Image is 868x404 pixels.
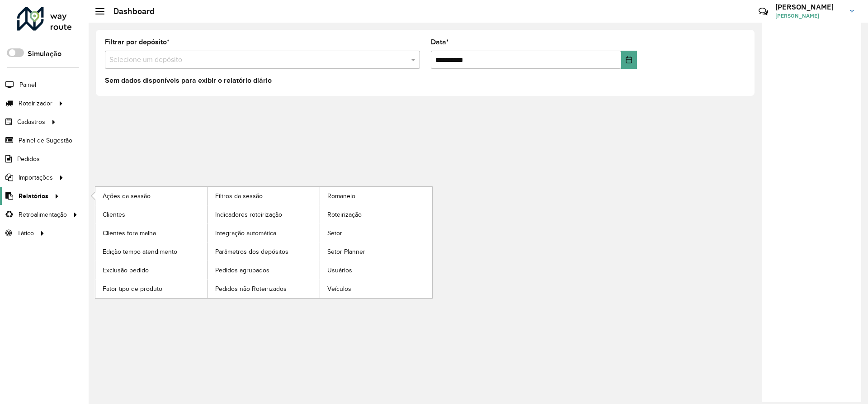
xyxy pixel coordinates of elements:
span: Pedidos agrupados [215,266,269,275]
a: Roteirização [320,205,432,223]
span: Painel [19,80,36,90]
h2: Dashboard [104,6,155,16]
span: Roteirização [327,210,362,219]
span: Fator tipo de produto [103,284,162,294]
a: Fator tipo de produto [95,280,208,298]
span: Relatórios [19,191,48,201]
a: Exclusão pedido [95,261,208,279]
span: Tático [17,228,34,238]
span: Retroalimentação [19,210,67,219]
label: Sem dados disponíveis para exibir o relatório diário [105,75,272,86]
a: Clientes [95,205,208,223]
a: Filtros da sessão [208,187,320,205]
a: Edição tempo atendimento [95,242,208,261]
span: Roteirizador [19,99,52,108]
span: Pedidos não Roteirizados [215,284,287,294]
a: Ações da sessão [95,187,208,205]
a: Setor Planner [320,242,432,261]
label: Data [431,37,449,48]
label: Filtrar por depósito [105,37,170,48]
span: Filtros da sessão [215,191,263,201]
a: Usuários [320,261,432,279]
span: Integração automática [215,228,276,238]
span: Setor [327,228,342,238]
span: [PERSON_NAME] [775,12,843,20]
label: Simulação [28,48,61,59]
a: Contato Rápido [754,2,773,21]
h3: [PERSON_NAME] [775,3,843,11]
a: Clientes fora malha [95,224,208,242]
a: Parâmetros dos depósitos [208,242,320,261]
span: Setor Planner [327,247,365,257]
span: Clientes fora malha [103,228,156,238]
a: Integração automática [208,224,320,242]
span: Importações [19,173,53,182]
a: Pedidos agrupados [208,261,320,279]
span: Parâmetros dos depósitos [215,247,288,257]
span: Exclusão pedido [103,266,149,275]
a: Pedidos não Roteirizados [208,280,320,298]
a: Setor [320,224,432,242]
button: Choose Date [621,51,637,69]
span: Pedidos [17,154,40,164]
span: Veículos [327,284,351,294]
span: Romaneio [327,191,355,201]
span: Edição tempo atendimento [103,247,177,257]
a: Romaneio [320,187,432,205]
a: Veículos [320,280,432,298]
a: Indicadores roteirização [208,205,320,223]
span: Usuários [327,266,352,275]
span: Cadastros [17,117,45,127]
span: Painel de Sugestão [19,136,72,145]
span: Clientes [103,210,125,219]
span: Ações da sessão [103,191,151,201]
span: Indicadores roteirização [215,210,282,219]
